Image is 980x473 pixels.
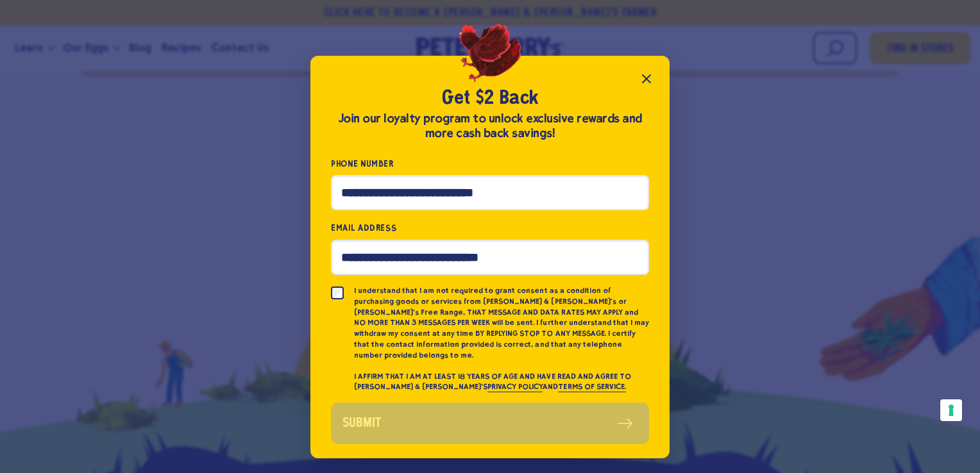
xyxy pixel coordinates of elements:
[558,382,625,392] a: TERMS OF SERVICE.
[331,156,649,171] label: Phone Number
[331,87,649,111] h2: Get $2 Back
[354,285,649,361] p: I understand that I am not required to grant consent as a condition of purchasing goods or servic...
[940,399,962,421] button: Your consent preferences for tracking technologies
[354,371,649,393] p: I AFFIRM THAT I AM AT LEAST 18 YEARS OF AGE AND HAVE READ AND AGREE TO [PERSON_NAME] & [PERSON_NA...
[331,402,649,444] button: Submit
[331,220,649,235] label: Email Address
[487,382,543,392] a: PRIVACY POLICY
[634,66,659,92] button: Close popup
[331,286,344,299] input: I understand that I am not required to grant consent as a condition of purchasing goods or servic...
[331,112,649,141] div: Join our loyalty program to unlock exclusive rewards and more cash back savings!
